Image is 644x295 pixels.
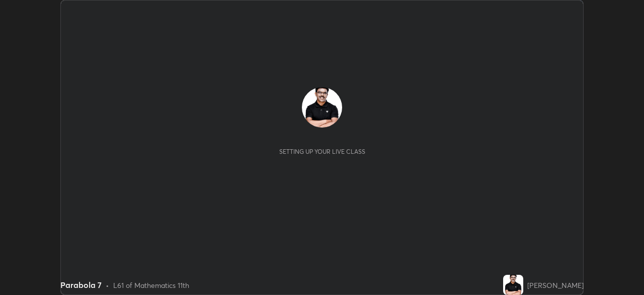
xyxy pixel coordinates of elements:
div: L61 of Mathematics 11th [113,280,189,290]
div: • [106,280,109,290]
img: 83de30cf319e457290fb9ba58134f690.jpg [302,87,342,128]
div: [PERSON_NAME] [527,280,584,290]
div: Setting up your live class [279,148,365,155]
div: Parabola 7 [60,279,102,291]
img: 83de30cf319e457290fb9ba58134f690.jpg [503,275,523,295]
